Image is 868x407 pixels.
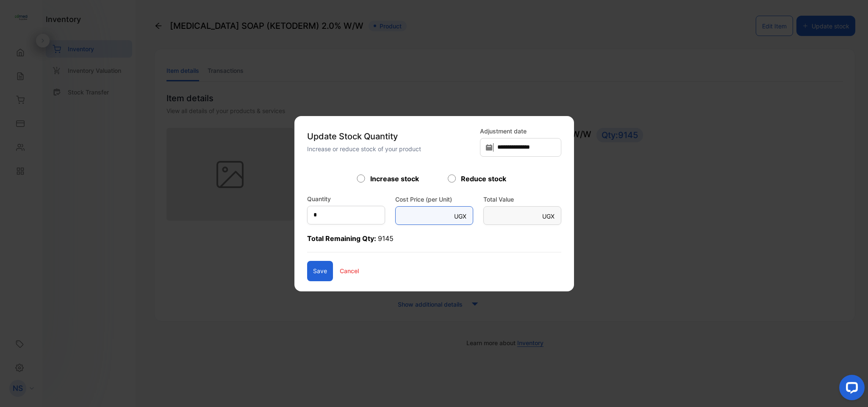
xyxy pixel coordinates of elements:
p: UGX [542,212,555,221]
button: Save [307,261,333,281]
label: Total Value [483,195,561,204]
p: Total Remaining Qty: [307,233,561,252]
p: Increase or reduce stock of your product [307,144,475,153]
span: 9145 [378,234,394,243]
label: Quantity [307,194,331,203]
p: Cancel [340,266,359,275]
label: Increase stock [370,174,419,184]
label: Adjustment date [480,127,561,136]
iframe: LiveChat chat widget [832,371,868,407]
p: UGX [454,212,466,221]
p: Update Stock Quantity [307,130,475,143]
label: Cost Price (per Unit) [395,195,473,204]
label: Reduce stock [461,174,506,184]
